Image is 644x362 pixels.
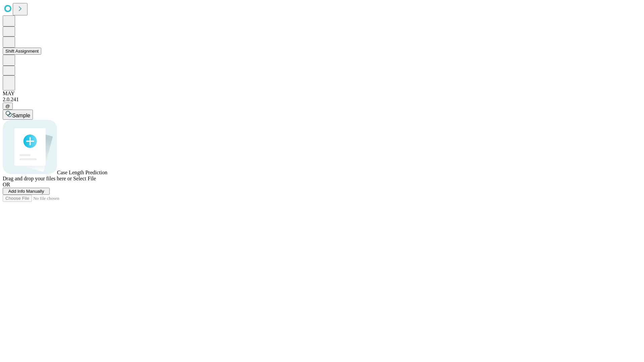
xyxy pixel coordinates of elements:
[5,104,10,109] span: @
[3,182,10,187] span: OR
[3,188,50,195] button: Add Info Manually
[8,189,44,194] span: Add Info Manually
[3,103,13,110] button: @
[3,97,641,103] div: 2.0.241
[12,113,30,118] span: Sample
[73,176,96,181] span: Select File
[3,110,33,120] button: Sample
[57,170,107,175] span: Case Length Prediction
[3,90,641,97] div: MAY
[3,176,72,181] span: Drag and drop your files here or
[3,48,41,55] button: Shift Assignment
